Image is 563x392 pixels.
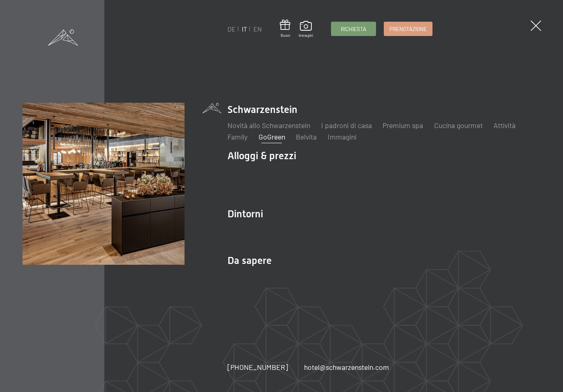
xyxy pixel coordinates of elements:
[280,20,291,38] a: Buoni
[321,121,372,130] a: I padroni di casa
[390,25,427,33] span: Prenotazione
[328,132,356,141] a: Immagini
[296,132,317,141] a: Belvita
[259,132,285,141] a: GoGreen
[493,121,516,130] a: Attività
[331,22,376,36] a: Richiesta
[280,33,291,38] span: Buoni
[304,362,389,372] a: hotel@schwarzenstein.com
[299,21,313,38] a: Immagini
[227,363,288,372] span: [PHONE_NUMBER]
[253,25,262,33] a: EN
[383,121,423,130] a: Premium spa
[384,22,432,36] a: Prenotazione
[341,25,366,33] span: Richiesta
[227,362,288,372] a: [PHONE_NUMBER]
[434,121,483,130] a: Cucina gourmet
[227,121,310,130] a: Novità allo Schwarzenstein
[227,25,236,33] a: DE
[242,25,247,33] a: IT
[227,132,248,141] a: Family
[299,33,313,38] span: Immagini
